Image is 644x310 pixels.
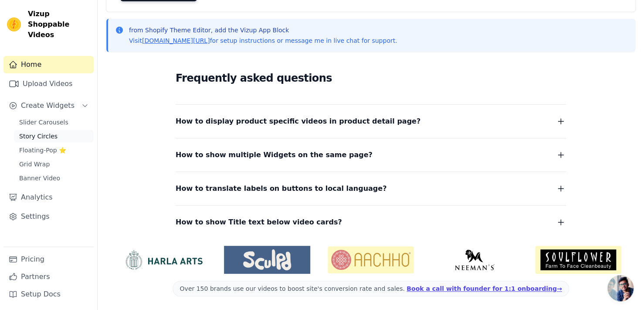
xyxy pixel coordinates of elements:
[535,246,621,274] img: Soulflower
[3,189,94,206] a: Analytics
[176,115,420,127] span: How to display product specific videos in product detail page?
[176,115,566,127] button: How to display product specific videos in product detail page?
[19,174,60,183] span: Banner Video
[176,149,373,161] span: How to show multiple Widgets on the same page?
[3,251,94,268] a: Pricing
[19,160,50,169] span: Grid Wrap
[14,144,94,156] a: Floating-Pop ⭐
[120,249,207,270] img: HarlaArts
[431,249,518,270] img: Neeman's
[3,286,94,303] a: Setup Docs
[328,246,414,273] img: Aachho
[176,149,566,161] button: How to show multiple Widgets on the same page?
[607,275,634,301] a: Open chat
[3,97,94,114] button: Create Widgets
[3,268,94,286] a: Partners
[19,118,68,127] span: Slider Carousels
[224,249,310,270] img: Sculpd US
[28,9,90,40] span: Vizup Shoppable Videos
[407,285,562,292] a: Book a call with founder for 1:1 onboarding
[7,17,21,31] img: Vizup
[21,100,75,111] span: Create Widgets
[142,37,210,44] a: [DOMAIN_NAME][URL]
[176,69,566,87] h2: Frequently asked questions
[19,146,66,155] span: Floating-Pop ⭐
[14,172,94,184] a: Banner Video
[14,158,94,170] a: Grid Wrap
[3,56,94,73] a: Home
[176,216,342,228] span: How to show Title text below video cards?
[14,130,94,142] a: Story Circles
[3,208,94,225] a: Settings
[14,116,94,128] a: Slider Carousels
[129,26,397,34] p: from Shopify Theme Editor, add the Vizup App Block
[176,183,566,195] button: How to translate labels on buttons to local language?
[19,132,58,141] span: Story Circles
[176,183,386,195] span: How to translate labels on buttons to local language?
[176,216,566,228] button: How to show Title text below video cards?
[129,36,397,45] p: Visit for setup instructions or message me in live chat for support.
[3,75,94,93] a: Upload Videos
